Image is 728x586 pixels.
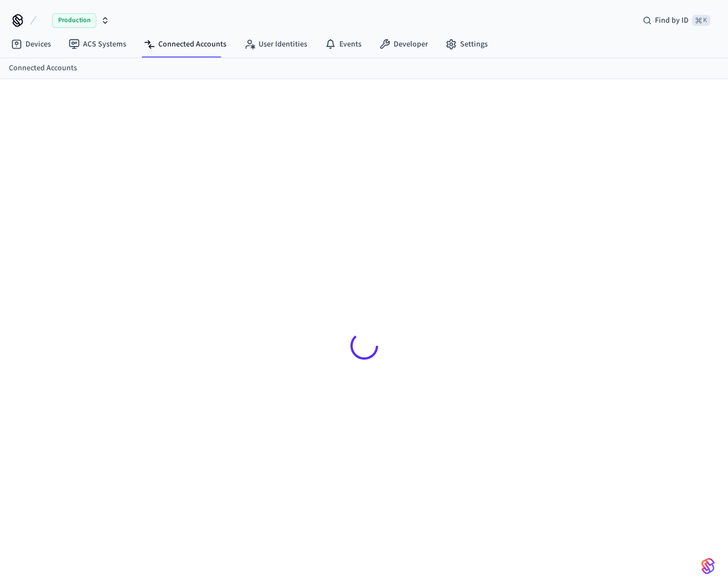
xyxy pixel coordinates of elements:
a: Connected Accounts [9,63,77,74]
a: Devices [2,34,60,54]
a: ACS Systems [60,34,135,54]
a: Settings [437,34,497,54]
a: Developer [370,34,437,54]
a: Connected Accounts [135,34,235,54]
a: Events [316,34,370,54]
span: ⌘ K [692,15,710,26]
img: SeamLogoGradient.69752ec5.svg [701,557,715,575]
span: Find by ID [655,15,689,26]
a: User Identities [235,34,316,54]
span: Production [52,13,96,28]
div: Find by ID⌘ K [634,11,719,30]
